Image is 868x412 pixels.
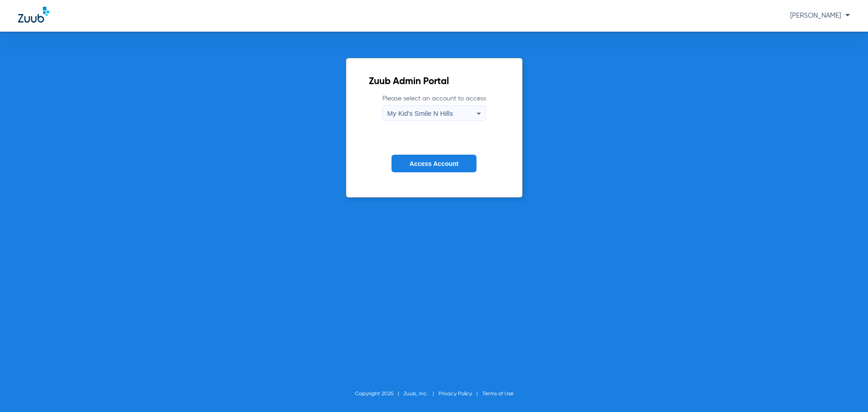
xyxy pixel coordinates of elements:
[369,77,500,86] h2: Zuub Admin Portal
[355,389,404,398] li: Copyright 2025
[410,160,458,167] span: Access Account
[404,389,439,398] li: Zuub, Inc.
[439,391,472,397] a: Privacy Policy
[482,391,514,397] a: Terms of Use
[382,94,486,121] label: Please select an account to access
[392,155,476,172] button: Access Account
[387,109,453,117] span: My Kid's Smile N Hills
[790,12,850,19] span: [PERSON_NAME]
[18,7,49,23] img: Zuub Logo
